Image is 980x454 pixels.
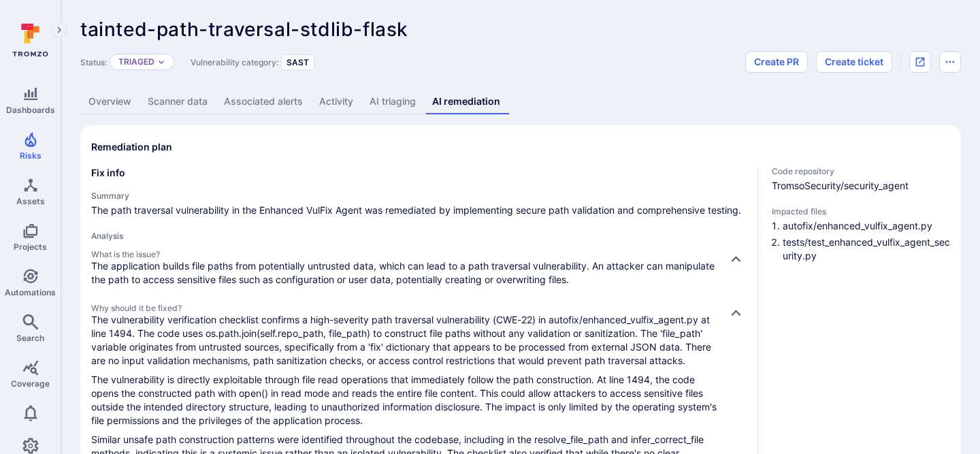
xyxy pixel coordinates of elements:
span: Automations [5,287,56,297]
button: Create PR [745,51,808,73]
h2: Remediation plan [91,140,172,154]
button: Expand navigation menu [51,22,67,38]
a: Activity [311,89,361,114]
li: tests/test_enhanced_vulfix_agent_security.py [783,236,950,263]
span: The path traversal vulnerability in the Enhanced VulFix Agent was remediated by implementing secu... [91,204,747,217]
h3: Fix info [91,166,747,180]
span: Risks [20,150,42,161]
button: Create ticket [816,51,892,73]
p: The vulnerability verification checklist confirms a high-severity path traversal vulnerability (C... [91,313,717,368]
li: autofix/enhanced_vulfix_agent.py [783,219,950,233]
div: Vulnerability tabs [80,89,961,114]
span: tainted-path-traversal-stdlib-flask [80,18,408,41]
i: Expand navigation menu [54,25,64,36]
span: Coverage [11,378,50,389]
a: Overview [80,89,140,114]
span: Code repository [772,166,950,176]
span: Dashboards [6,105,55,115]
a: Associated alerts [216,89,311,114]
a: AI remediation [424,89,508,114]
p: The vulnerability is directly exploitable through file read operations that immediately follow th... [91,373,717,427]
span: Why should it be fixed? [91,303,717,313]
span: Assets [16,196,45,206]
h4: Summary [91,191,747,201]
span: Search [16,333,44,343]
button: Triaged [118,56,154,67]
span: Impacted files [772,206,950,216]
span: Vulnerability category: [191,57,278,67]
p: The application builds file paths from potentially untrusted data, which can lead to a path trave... [91,259,717,287]
div: Open original issue [909,51,931,73]
a: AI triaging [361,89,424,114]
button: Expand dropdown [157,58,165,66]
span: Status: [80,57,107,67]
span: TromsoSecurity/security_agent [772,179,950,193]
div: SAST [281,54,314,70]
a: Scanner data [140,89,216,114]
h4: Analysis [91,231,747,241]
span: Projects [14,242,47,252]
span: What is the issue? [91,249,717,259]
button: Options menu [939,51,961,73]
